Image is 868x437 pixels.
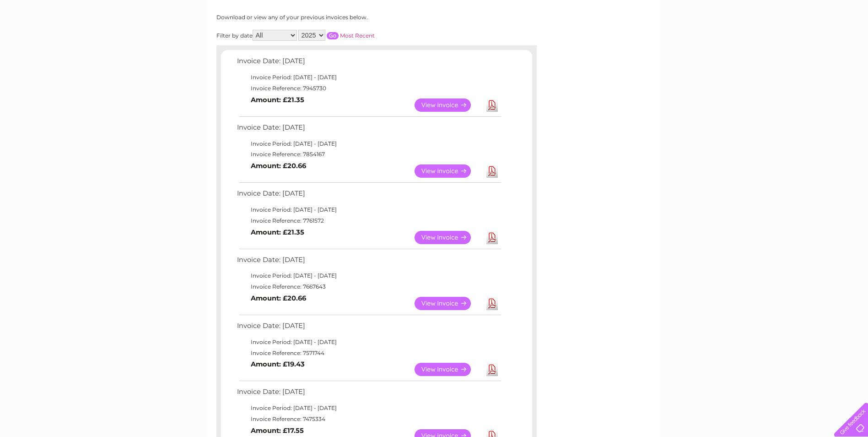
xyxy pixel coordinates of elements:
a: Download [486,98,498,112]
td: Invoice Reference: 7945730 [235,83,502,94]
td: Invoice Period: [DATE] - [DATE] [235,138,502,149]
td: Invoice Reference: 7761572 [235,215,502,226]
div: Clear Business is a trading name of Verastar Limited (registered in [GEOGRAPHIC_DATA] No. 3667643... [218,5,651,44]
td: Invoice Date: [DATE] [235,320,502,337]
td: Invoice Date: [DATE] [235,254,502,271]
td: Invoice Date: [DATE] [235,386,502,403]
td: Invoice Period: [DATE] - [DATE] [235,72,502,83]
td: Invoice Date: [DATE] [235,55,502,72]
b: Amount: £20.66 [251,162,306,170]
td: Invoice Date: [DATE] [235,121,502,138]
a: Download [486,164,498,178]
b: Amount: £19.43 [251,360,305,368]
div: Download or view any of your previous invoices below. [216,14,457,21]
a: View [415,363,482,376]
img: logo.png [30,24,77,52]
td: Invoice Date: [DATE] [235,187,502,204]
a: 0333 014 3131 [695,5,759,16]
td: Invoice Period: [DATE] - [DATE] [235,204,502,215]
a: Download [486,363,498,376]
a: Telecoms [755,39,783,46]
td: Invoice Reference: 7854167 [235,149,502,160]
a: Contact [807,39,830,46]
b: Amount: £20.66 [251,294,306,302]
a: Download [486,231,498,244]
a: Most Recent [340,32,375,39]
td: Invoice Reference: 7571744 [235,348,502,359]
a: Energy [730,39,750,46]
td: Invoice Period: [DATE] - [DATE] [235,403,502,414]
td: Invoice Period: [DATE] - [DATE] [235,270,502,281]
b: Amount: £17.55 [251,426,304,435]
td: Invoice Period: [DATE] - [DATE] [235,337,502,348]
td: Invoice Reference: 7667643 [235,281,502,292]
a: Water [707,39,724,46]
a: Log out [838,39,859,46]
a: View [415,297,482,310]
a: Blog [788,39,802,46]
a: Download [486,297,498,310]
b: Amount: £21.35 [251,228,304,236]
a: View [415,98,482,112]
td: Invoice Reference: 7475334 [235,414,502,425]
b: Amount: £21.35 [251,96,304,104]
a: View [415,231,482,244]
div: Filter by date [216,30,457,41]
a: View [415,164,482,178]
